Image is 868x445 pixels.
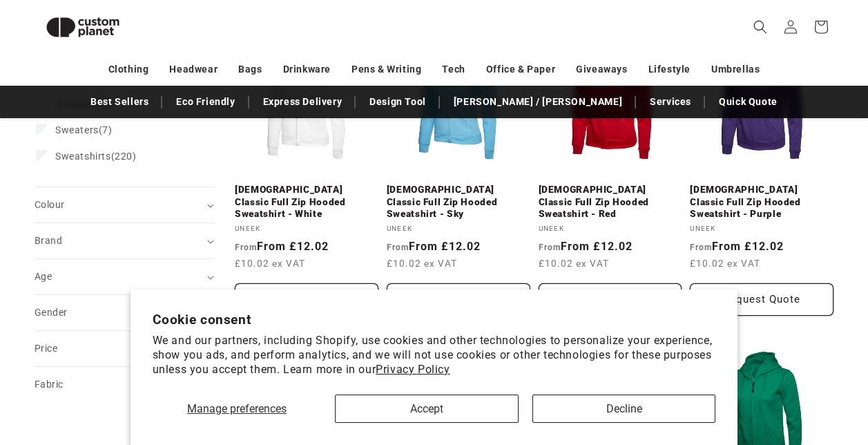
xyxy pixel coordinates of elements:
span: (7) [55,124,113,136]
span: (220) [55,150,137,162]
a: [PERSON_NAME] / [PERSON_NAME] [447,90,629,114]
button: Request Quote [539,283,682,316]
a: Clothing [108,57,149,82]
summary: Search [745,12,775,42]
a: Design Tool [363,90,433,114]
button: Request Quote [235,283,378,316]
summary: Price [35,331,214,366]
a: Services [643,90,698,114]
a: [DEMOGRAPHIC_DATA] Classic Full Zip Hooded Sweatshirt - Sky [387,184,530,220]
summary: Brand (0 selected) [35,223,214,258]
a: Umbrellas [711,57,760,82]
summary: Colour (0 selected) [35,187,214,223]
span: Sweaters [55,124,99,135]
a: Giveaways [576,57,627,82]
h2: Cookie consent [153,312,716,328]
p: We and our partners, including Shopify, use cookies and other technologies to personalize your ex... [153,334,716,377]
a: Pens & Writing [351,57,421,82]
a: Quick Quote [712,90,784,114]
summary: Fabric (0 selected) [35,367,214,402]
a: Lifestyle [648,57,691,82]
button: Manage preferences [153,395,322,423]
a: Tech [442,57,465,82]
a: Headwear [169,57,218,82]
img: Custom Planet [35,6,131,49]
span: Price [35,343,57,354]
iframe: Chat Widget [637,296,868,445]
button: Request Quote [387,283,530,316]
button: Request Quote [690,283,833,316]
a: Eco Friendly [169,90,242,114]
button: Accept [335,395,519,423]
span: Fabric [35,379,63,390]
span: Manage preferences [187,402,287,415]
a: Express Delivery [256,90,349,114]
a: Bags [238,57,262,82]
summary: Gender (0 selected) [35,295,214,330]
span: Brand [35,235,62,246]
span: Gender [35,307,67,318]
a: [DEMOGRAPHIC_DATA] Classic Full Zip Hooded Sweatshirt - Purple [690,184,833,220]
span: Age [35,271,52,282]
span: Sweatshirts [55,151,111,162]
a: Office & Paper [486,57,555,82]
a: [DEMOGRAPHIC_DATA] Classic Full Zip Hooded Sweatshirt - Red [539,184,682,220]
button: Decline [532,395,716,423]
a: [DEMOGRAPHIC_DATA] Classic Full Zip Hooded Sweatshirt - White [235,184,378,220]
a: Best Sellers [84,90,155,114]
a: Privacy Policy [376,363,450,376]
summary: Age (0 selected) [35,259,214,294]
a: Drinkware [283,57,331,82]
span: Colour [35,199,64,210]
